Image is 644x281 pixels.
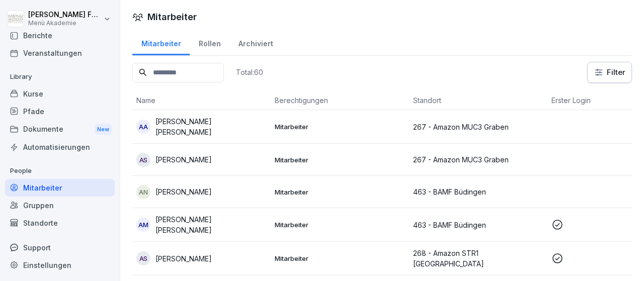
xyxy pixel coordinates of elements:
p: Menü Akademie [28,20,102,27]
p: [PERSON_NAME] [PERSON_NAME] [155,214,267,235]
p: [PERSON_NAME] [155,253,212,264]
h1: Mitarbeiter [147,10,197,24]
div: AN [136,185,150,199]
a: Automatisierungen [5,138,115,156]
div: Support [5,239,115,256]
th: Berechtigungen [271,91,409,110]
a: Einstellungen [5,256,115,274]
th: Name [132,91,271,110]
a: Kurse [5,85,115,103]
p: Library [5,69,115,85]
a: Pfade [5,103,115,120]
a: Rollen [190,30,229,55]
div: AS [136,251,150,265]
a: Archiviert [229,30,282,55]
a: Standorte [5,214,115,232]
a: Gruppen [5,197,115,214]
p: Mitarbeiter [275,155,405,164]
p: 267 - Amazon MUC3 Graben [413,154,543,165]
a: Berichte [5,27,115,44]
p: [PERSON_NAME] [155,154,212,165]
p: Mitarbeiter [275,220,405,229]
a: Mitarbeiter [132,30,190,55]
p: 268 - Amazon STR1 [GEOGRAPHIC_DATA] [413,248,543,269]
p: 463 - BAMF Büdingen [413,186,543,197]
div: Filter [594,67,625,77]
a: Veranstaltungen [5,44,115,62]
p: Total: 60 [236,67,263,77]
a: DokumenteNew [5,120,115,139]
p: Mitarbeiter [275,188,405,197]
p: People [5,163,115,179]
p: Mitarbeiter [275,122,405,131]
p: 463 - BAMF Büdingen [413,220,543,230]
button: Filter [588,62,631,82]
p: Mitarbeiter [275,254,405,263]
p: [PERSON_NAME] Faschon [28,11,102,19]
p: [PERSON_NAME] [155,186,212,197]
div: AM [136,218,150,232]
p: 267 - Amazon MUC3 Graben [413,122,543,132]
div: AA [136,120,150,134]
div: AS [136,153,150,167]
a: Mitarbeiter [5,179,115,197]
p: [PERSON_NAME] [PERSON_NAME] [155,116,267,137]
div: New [95,124,112,135]
div: Dokumente [5,120,115,139]
th: Standort [409,91,547,110]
